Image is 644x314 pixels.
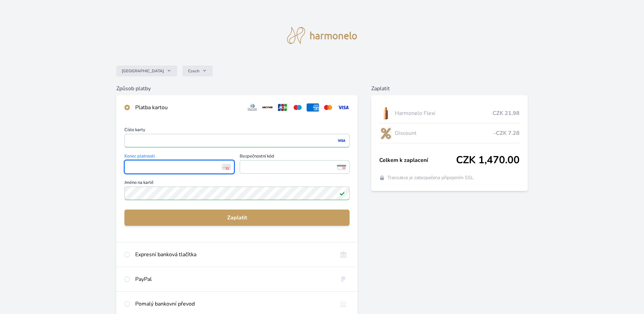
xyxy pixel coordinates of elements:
[337,300,350,308] img: bankTransfer_IBAN.svg
[277,103,289,112] img: jcb.svg
[371,84,528,93] h6: Zaplatit
[135,250,332,259] div: Expresní banková tlačítka
[291,103,304,112] img: maestro.svg
[339,191,345,196] img: Platné pole
[124,210,350,226] button: Zaplatit
[337,103,350,112] img: visa.svg
[379,105,392,122] img: CLEAN_FLEXI_se_stinem_x-hi_(1)-lo.jpg
[127,136,347,145] iframe: Iframe pro číslo karty
[287,27,357,44] img: logo.svg
[337,250,350,259] img: onlineBanking_CZ.svg
[188,68,199,74] span: Czech
[494,129,520,137] span: -CZK 7.28
[337,275,350,283] img: paypal.svg
[493,109,520,117] span: CZK 21.98
[243,162,347,172] iframe: Iframe pro bezpečnostní kód
[116,84,358,93] h6: Způsob platby
[122,68,164,74] span: [GEOGRAPHIC_DATA]
[387,174,474,181] span: Transakce je zabezpečena připojením SSL
[307,103,319,112] img: amex.svg
[130,214,344,222] span: Zaplatit
[124,187,350,200] input: Jméno na kartěPlatné pole
[116,66,177,76] button: [GEOGRAPHIC_DATA]
[337,138,346,144] img: visa
[135,103,241,112] div: Platba kartou
[135,300,332,308] div: Pomalý bankovní převod
[379,156,456,164] span: Celkem k zaplacení
[124,180,350,187] span: Jméno na kartě
[322,103,334,112] img: mc.svg
[246,103,259,112] img: diners.svg
[395,129,494,137] span: Discount
[261,103,274,112] img: discover.svg
[183,66,213,76] button: Czech
[222,164,231,170] img: Konec platnosti
[240,154,350,160] span: Bezpečnostní kód
[127,162,231,172] iframe: Iframe pro datum vypršení platnosti
[124,128,350,134] span: Číslo karty
[395,109,493,117] span: Harmonelo Flexi
[456,154,520,166] span: CZK 1,470.00
[124,154,234,160] span: Konec platnosti
[379,125,392,142] img: discount-lo.png
[135,275,332,283] div: PayPal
